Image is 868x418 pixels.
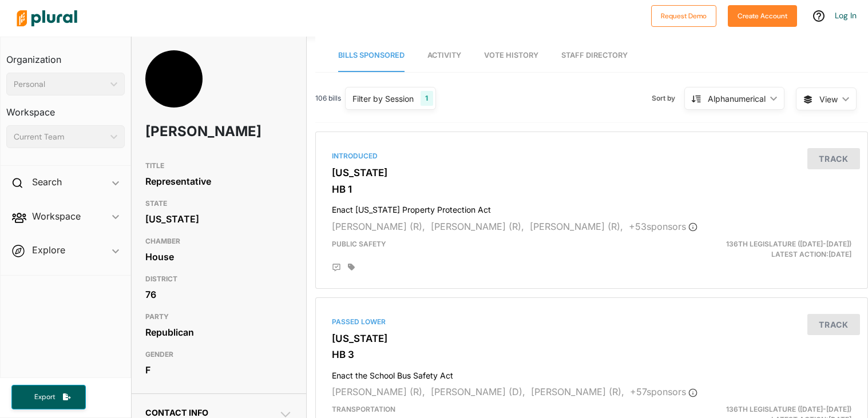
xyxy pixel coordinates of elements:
span: Export [26,392,63,402]
a: Create Account [728,9,797,21]
div: 76 [145,286,292,303]
h3: HB 1 [332,184,851,195]
div: House [145,248,292,265]
h4: Enact the School Bus Safety Act [332,365,851,381]
button: Export [11,385,86,409]
span: 106 bills [315,93,341,103]
span: [PERSON_NAME] (R), [530,221,623,232]
span: 136th Legislature ([DATE]-[DATE]) [726,240,851,248]
a: Request Demo [651,9,716,21]
div: Latest Action: [DATE] [681,239,860,260]
div: Add Position Statement [332,263,341,272]
span: Contact Info [145,408,208,417]
div: [US_STATE] [145,210,292,228]
h3: Organization [6,43,125,68]
a: Bills Sponsored [338,39,405,72]
div: Representative [145,173,292,190]
div: Republican [145,324,292,341]
span: [PERSON_NAME] (R), [332,386,425,397]
span: 136th Legislature ([DATE]-[DATE]) [726,405,851,413]
h3: HB 3 [332,349,851,360]
div: Current Team [14,131,106,143]
span: + 57 sponsor s [630,386,697,397]
div: Filter by Session [352,93,414,105]
div: Personal [14,78,106,90]
button: Create Account [728,5,797,27]
a: Activity [427,39,461,72]
span: View [819,93,838,105]
h1: [PERSON_NAME] [145,114,233,149]
button: Track [807,314,860,335]
button: Track [807,148,860,169]
h3: Workspace [6,95,125,121]
span: Activity [427,51,461,59]
h3: [US_STATE] [332,333,851,344]
a: Vote History [484,39,538,72]
img: Headshot of Marilyn John [145,50,203,130]
h3: GENDER [145,348,292,361]
div: Alphanumerical [708,93,766,105]
span: Vote History [484,51,538,59]
span: Transportation [332,405,395,413]
span: [PERSON_NAME] (R), [531,386,624,397]
span: [PERSON_NAME] (D), [431,386,525,397]
h3: DISTRICT [145,272,292,286]
div: Add tags [348,263,355,271]
div: 1 [421,91,433,106]
h3: STATE [145,197,292,210]
button: Request Demo [651,5,716,27]
span: Public Safety [332,240,386,248]
h2: Search [32,176,62,188]
span: Bills Sponsored [338,51,405,59]
div: F [145,361,292,379]
h3: TITLE [145,159,292,173]
span: + 53 sponsor s [629,221,697,232]
h3: CHAMBER [145,234,292,248]
span: Sort by [652,93,684,103]
div: Introduced [332,151,851,161]
span: [PERSON_NAME] (R), [431,221,524,232]
h4: Enact [US_STATE] Property Protection Act [332,200,851,215]
h3: PARTY [145,310,292,324]
span: [PERSON_NAME] (R), [332,221,425,232]
a: Log In [835,10,857,21]
div: Passed Lower [332,317,851,327]
a: Staff Directory [561,39,628,72]
h3: [US_STATE] [332,167,851,178]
